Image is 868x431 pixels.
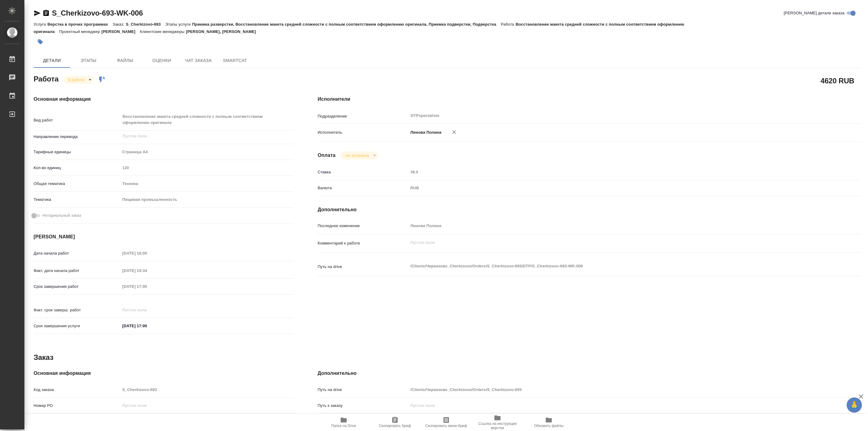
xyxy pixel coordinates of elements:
[379,424,411,428] span: Скопировать бриф
[47,22,113,27] p: Верстка в прочих программах
[74,57,103,64] span: Этапы
[34,353,53,362] h2: Заказ
[34,149,120,155] p: Тарифные единицы
[318,264,408,270] p: Путь на drive
[318,96,861,103] h4: Исполнители
[52,9,143,17] a: S_Cherkizovo-693-WK-006
[318,370,861,377] h4: Дополнительно
[192,22,501,27] p: Приемка разверстки, Восстановление макета средней сложности с полным соответствием оформлению ори...
[318,223,408,229] p: Последнее изменение
[122,132,279,140] input: Пустое поле
[34,250,120,256] p: Дата начала работ
[331,424,356,428] span: Папка на Drive
[847,397,862,413] button: 🙏
[34,387,120,393] p: Код заказа
[34,134,120,140] p: Направление перевода
[34,22,47,27] p: Услуга
[340,151,378,160] div: В работе
[120,179,293,189] div: Техника
[66,77,86,82] button: В работе
[126,22,165,27] p: S_Cherkizovo-693
[63,76,94,84] div: В работе
[120,163,293,172] input: Пустое поле
[318,129,408,136] p: Исполнитель
[34,96,293,103] h4: Основная информация
[408,385,816,394] input: Пустое поле
[113,22,126,27] p: Заказ:
[318,113,408,119] p: Подразделение
[408,221,816,230] input: Пустое поле
[421,414,472,431] button: Скопировать мини-бриф
[34,403,120,409] p: Номер РО
[408,401,816,410] input: Пустое поле
[110,57,140,64] span: Файлы
[34,35,47,49] button: Добавить тэг
[318,206,861,213] h4: Дополнительно
[369,414,421,431] button: Скопировать бриф
[523,414,574,431] button: Обновить файлы
[501,22,516,27] p: Работа
[37,57,67,64] span: Детали
[408,261,816,271] textarea: /Clients/Черкизово_Cherkizovо/Orders/S_Cherkizovo-693/DTP/S_Cherkizovo-693-WK-006
[821,75,854,86] h2: 4620 RUB
[186,29,260,34] p: [PERSON_NAME], [PERSON_NAME]
[34,233,293,241] h4: [PERSON_NAME]
[34,307,120,313] p: Факт. срок заверш. работ
[34,197,120,203] p: Тематика
[318,152,336,159] h4: Оплата
[34,165,120,171] p: Кол-во единиц
[184,57,213,64] span: Чат заказа
[120,321,174,330] input: ✎ Введи что-нибудь
[34,117,120,123] p: Вид работ
[318,387,408,393] p: Путь на drive
[34,181,120,187] p: Общая тематика
[784,10,844,16] span: [PERSON_NAME] детали заказа
[34,370,293,377] h4: Основная информация
[102,29,140,34] p: [PERSON_NAME]
[34,73,59,84] h2: Работа
[59,29,101,34] p: Проектный менеджер
[120,266,174,275] input: Пустое поле
[120,147,293,157] div: Страница А4
[318,240,408,246] p: Комментарий к работе
[318,185,408,191] p: Валюта
[120,249,174,258] input: Пустое поле
[534,424,564,428] span: Обновить файлы
[343,153,371,158] button: Не оплачена
[220,57,250,64] span: SmartCat
[120,194,293,205] div: Пищевая промышленность
[408,168,816,176] input: Пустое поле
[408,183,816,193] div: RUB
[849,399,859,411] span: 🙏
[34,268,120,274] p: Факт. дата начала работ
[447,125,461,139] button: Удалить исполнителя
[147,57,176,64] span: Оценки
[34,284,120,290] p: Срок завершения работ
[120,282,174,291] input: Пустое поле
[120,306,174,314] input: Пустое поле
[318,403,408,409] p: Путь к заказу
[34,9,41,17] button: Скопировать ссылку для ЯМессенджера
[318,169,408,175] p: Ставка
[472,414,523,431] button: Ссылка на инструкции верстки
[425,424,467,428] span: Скопировать мини-бриф
[476,422,519,430] span: Ссылка на инструкции верстки
[42,9,50,17] button: Скопировать ссылку
[42,212,81,219] span: Нотариальный заказ
[140,29,186,34] p: Клиентские менеджеры
[408,129,442,136] p: Линова Полина
[318,414,369,431] button: Папка на Drive
[120,385,293,394] input: Пустое поле
[165,22,192,27] p: Этапы услуги
[120,401,293,410] input: Пустое поле
[34,323,120,329] p: Срок завершения услуги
